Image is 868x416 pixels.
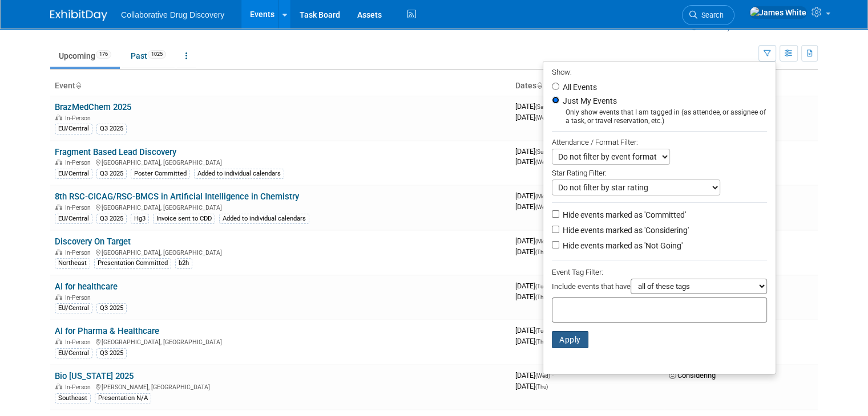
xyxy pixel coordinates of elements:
[65,249,94,256] span: In-Person
[65,115,94,122] span: In-Person
[55,204,62,210] img: In-Person Event
[560,240,683,251] label: Hide events marked as 'Not Going'
[535,328,548,334] span: (Tue)
[148,50,166,59] span: 1025
[560,83,597,91] label: All Events
[55,247,506,256] div: [GEOGRAPHIC_DATA], [GEOGRAPHIC_DATA]
[535,149,548,155] span: (Sun)
[515,371,554,380] span: [DATE]
[535,384,548,390] span: (Thu)
[131,214,149,224] div: Hg3
[535,115,550,121] span: (Wed)
[55,236,131,247] a: Discovery On Target
[515,202,550,211] span: [DATE]
[94,258,171,268] div: Presentation Committed
[194,169,284,179] div: Added to individual calendars
[535,204,550,210] span: (Wed)
[669,371,716,380] span: Considering
[697,11,724,19] span: Search
[552,136,767,149] div: Attendance / Format Filter:
[535,294,548,300] span: (Thu)
[535,159,550,165] span: (Wed)
[55,249,62,255] img: In-Person Event
[515,236,554,245] span: [DATE]
[55,337,506,346] div: [GEOGRAPHIC_DATA], [GEOGRAPHIC_DATA]
[552,108,767,125] div: Only show events that I am tagged in (as attendee, or assignee of a task, or travel reservation, ...
[121,10,224,19] span: Collaborative Drug Discovery
[55,157,506,166] div: [GEOGRAPHIC_DATA], [GEOGRAPHIC_DATA]
[515,113,550,121] span: [DATE]
[535,283,548,289] span: (Tue)
[515,102,550,111] span: [DATE]
[552,279,767,297] div: Include events that have
[515,337,548,345] span: [DATE]
[96,124,127,134] div: Q3 2025
[65,384,94,391] span: In-Person
[55,326,159,336] a: AI for Pharma & Healthcare
[535,104,547,110] span: (Sat)
[515,292,548,301] span: [DATE]
[50,45,120,67] a: Upcoming176
[95,393,151,403] div: Presentation N/A
[535,193,550,199] span: (Mon)
[96,50,111,59] span: 176
[55,102,131,112] a: BrazMedChem 2025
[515,157,550,166] span: [DATE]
[560,95,617,107] label: Just My Events
[552,371,554,380] span: -
[55,214,92,224] div: EU/Central
[75,81,81,90] a: Sort by Event Name
[515,191,554,200] span: [DATE]
[175,258,192,268] div: b2h
[55,147,176,157] a: Fragment Based Lead Discovery
[552,266,767,279] div: Event Tag Filter:
[50,10,107,21] img: ExhibitDay
[515,282,551,290] span: [DATE]
[552,64,767,79] div: Show:
[55,282,118,292] a: AI for healthcare
[55,384,62,389] img: In-Person Event
[552,331,588,348] button: Apply
[55,169,92,179] div: EU/Central
[65,338,94,346] span: In-Person
[50,76,511,96] th: Event
[219,214,309,224] div: Added to individual calendars
[535,338,548,345] span: (Thu)
[55,202,506,211] div: [GEOGRAPHIC_DATA], [GEOGRAPHIC_DATA]
[55,371,134,381] a: Bio [US_STATE] 2025
[511,76,664,96] th: Dates
[122,45,175,67] a: Past1025
[560,225,689,236] label: Hide events marked as 'Considering'
[515,147,551,156] span: [DATE]
[535,249,548,255] span: (Thu)
[55,115,62,120] img: In-Person Event
[55,191,299,202] a: 8th RSC-CICAG/RSC-BMCS in Artificial Intelligence in Chemistry
[55,294,62,300] img: In-Person Event
[153,214,215,224] div: Invoice sent to CDD
[535,238,550,244] span: (Mon)
[55,159,62,165] img: In-Person Event
[96,348,127,358] div: Q3 2025
[536,81,542,90] a: Sort by Start Date
[55,348,92,358] div: EU/Central
[131,169,190,179] div: Poster Committed
[682,5,734,25] a: Search
[96,303,127,313] div: Q3 2025
[55,338,62,344] img: In-Person Event
[55,258,90,268] div: Northeast
[552,165,767,180] div: Star Rating Filter:
[749,6,807,19] img: James White
[96,169,127,179] div: Q3 2025
[515,382,548,390] span: [DATE]
[55,393,91,403] div: Southeast
[96,214,127,224] div: Q3 2025
[55,124,92,134] div: EU/Central
[515,247,548,256] span: [DATE]
[55,382,506,391] div: [PERSON_NAME], [GEOGRAPHIC_DATA]
[65,204,94,211] span: In-Person
[560,209,686,221] label: Hide events marked as 'Committed'
[535,373,550,379] span: (Wed)
[515,326,551,335] span: [DATE]
[65,294,94,301] span: In-Person
[55,303,92,313] div: EU/Central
